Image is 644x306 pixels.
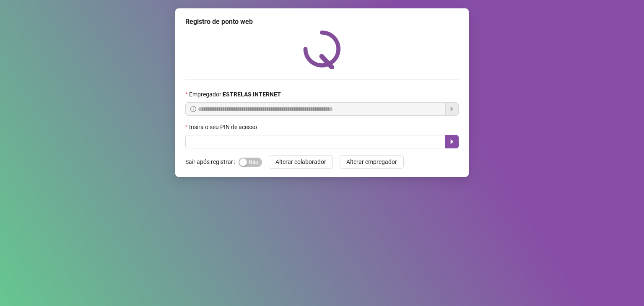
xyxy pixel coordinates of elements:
[449,138,455,145] span: caret-right
[269,155,333,169] button: Alterar colaborador
[190,106,196,112] span: info-circle
[346,157,397,166] span: Alterar empregador
[223,91,281,98] strong: ESTRELAS INTERNET
[185,155,239,169] label: Sair após registrar
[185,17,459,27] div: Registro de ponto web
[340,155,404,169] button: Alterar empregador
[185,122,262,132] label: Insira o seu PIN de acesso
[275,157,326,166] span: Alterar colaborador
[189,90,281,99] span: Empregador :
[303,30,341,69] img: QRPoint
